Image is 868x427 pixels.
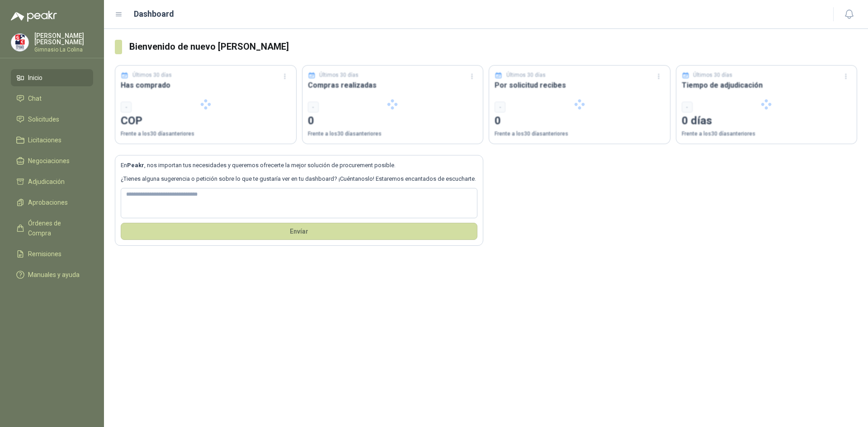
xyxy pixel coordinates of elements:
h1: Dashboard [134,8,174,20]
p: Gimnasio La Colina [34,47,93,52]
span: Órdenes de Compra [28,218,85,238]
button: Envíar [121,223,477,240]
a: Solicitudes [11,111,93,128]
span: Aprobaciones [28,197,68,207]
a: Adjudicación [11,173,93,190]
span: Adjudicación [28,177,65,187]
p: [PERSON_NAME] [PERSON_NAME] [34,33,93,45]
p: En , nos importan tus necesidades y queremos ofrecerte la mejor solución de procurement posible. [121,161,477,170]
span: Inicio [28,73,42,83]
p: ¿Tienes alguna sugerencia o petición sobre lo que te gustaría ver en tu dashboard? ¡Cuéntanoslo! ... [121,174,477,183]
span: Licitaciones [28,135,61,145]
a: Licitaciones [11,131,93,149]
a: Aprobaciones [11,194,93,211]
a: Negociaciones [11,152,93,169]
a: Remisiones [11,245,93,263]
a: Inicio [11,69,93,86]
span: Chat [28,94,42,103]
span: Manuales y ayuda [28,270,80,280]
h3: Bienvenido de nuevo [PERSON_NAME] [129,40,857,54]
span: Remisiones [28,249,61,259]
span: Negociaciones [28,156,70,166]
a: Chat [11,90,93,107]
span: Solicitudes [28,114,59,124]
img: Company Logo [11,34,28,51]
a: Manuales y ayuda [11,266,93,283]
a: Órdenes de Compra [11,215,93,242]
img: Logo peakr [11,11,57,22]
b: Peakr [127,162,144,169]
